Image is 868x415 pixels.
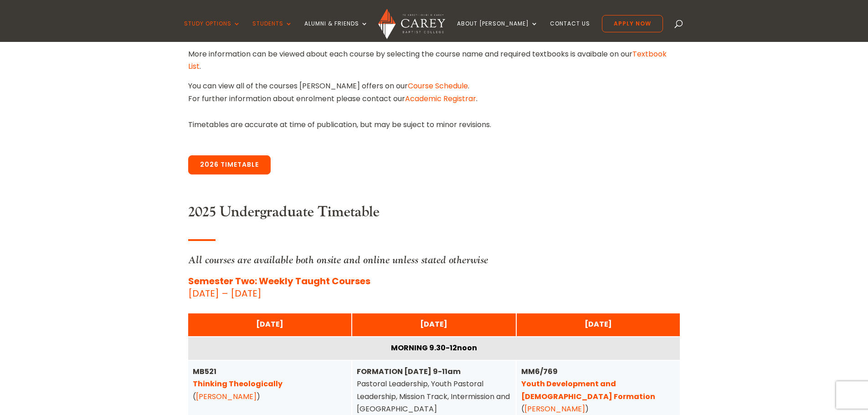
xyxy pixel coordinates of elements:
[304,20,368,42] a: Alumni & Friends
[188,118,680,131] p: Timetables are accurate at time of publication, but may be suject to minor revisions.
[193,366,282,389] strong: MB521
[193,318,347,330] div: [DATE]
[521,318,676,330] div: [DATE]
[193,379,282,389] a: Thinking Theologically
[408,81,468,91] a: Course Schedule
[521,379,655,401] a: Youth Development and [DEMOGRAPHIC_DATA] Formation
[188,80,680,104] p: You can view all of the courses [PERSON_NAME] offers on our . For further information about enrol...
[457,20,538,42] a: About [PERSON_NAME]
[378,9,445,39] img: Carey Baptist College
[193,365,347,403] div: ( )
[524,404,585,414] a: [PERSON_NAME]
[188,48,680,80] p: More information can be viewed about each course by selecting the course name and required textbo...
[196,391,257,402] a: [PERSON_NAME]
[521,365,676,415] div: ( )
[405,93,476,104] a: Academic Registrar
[188,275,680,300] p: [DATE] – [DATE]
[521,366,655,401] strong: MM6/769
[188,253,488,266] em: All courses are available both onsite and online unless stated otherwise
[188,204,680,225] h3: 2025 Undergraduate Timetable
[550,20,590,42] a: Contact Us
[188,275,370,287] strong: Semester Two: Weekly Taught Courses
[357,318,511,330] div: [DATE]
[357,366,461,377] strong: FORMATION [DATE] 9-11am
[391,343,477,353] strong: MORNING 9.30-12noon
[184,20,241,42] a: Study Options
[188,155,271,174] a: 2026 Timetable
[252,20,293,42] a: Students
[602,15,663,32] a: Apply Now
